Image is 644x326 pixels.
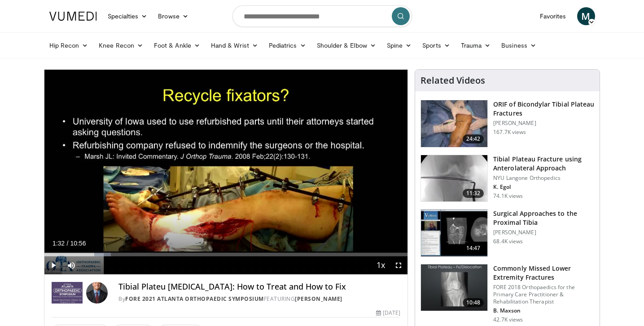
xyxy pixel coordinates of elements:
a: Hand & Wrist [206,36,263,54]
button: Mute [62,256,80,274]
span: 1:32 [53,240,65,247]
button: Play [44,256,62,274]
input: Search topics, interventions [232,5,412,27]
p: [PERSON_NAME] [493,229,594,236]
span: 10:56 [70,240,86,247]
span: / [67,240,69,247]
span: 14:47 [463,244,484,253]
a: [PERSON_NAME] [295,295,342,303]
button: Playback Rate [372,256,390,274]
a: Specialties [102,7,153,25]
a: 11:32 Tibial Plateau Fracture using Anterolateral Approach NYU Langone Orthopedics K. Egol 74.1K ... [421,155,594,202]
p: NYU Langone Orthopedics [493,174,594,182]
p: FORE 2018 Orthopaedics for the Primary Care Practitioner & Rehabilitation Therapist [493,284,594,305]
p: 74.1K views [493,192,523,200]
img: Levy_Tib_Plat_100000366_3.jpg.150x105_q85_crop-smart_upscale.jpg [421,100,487,147]
a: 14:47 Surgical Approaches to the Proximal Tibia [PERSON_NAME] 68.4K views [421,209,594,257]
p: [PERSON_NAME] [493,120,594,127]
span: 10:48 [463,298,484,307]
img: VuMedi Logo [49,12,97,21]
button: Fullscreen [390,256,407,274]
video-js: Video Player [44,70,408,275]
h3: Commonly Missed Lower Extremity Fractures [493,264,594,282]
a: M [577,7,595,25]
span: 11:32 [463,189,484,198]
p: 42.7K views [493,316,523,323]
img: 9nZFQMepuQiumqNn4xMDoxOjBzMTt2bJ.150x105_q85_crop-smart_upscale.jpg [421,155,487,202]
p: B. Maxson [493,307,594,314]
h3: ORIF of Bicondylar Tibial Plateau Fractures [493,100,594,118]
img: FORE 2021 Atlanta Orthopaedic Symposium [52,282,83,304]
a: Business [496,36,542,54]
div: Progress Bar [44,253,408,256]
h3: Surgical Approaches to the Proximal Tibia [493,209,594,227]
span: 24:42 [463,134,484,143]
h3: Tibial Plateau Fracture using Anterolateral Approach [493,155,594,173]
a: Pediatrics [263,36,311,54]
p: 68.4K views [493,238,523,245]
a: Foot & Ankle [149,36,206,54]
a: Favorites [534,7,572,25]
a: 10:48 Commonly Missed Lower Extremity Fractures FORE 2018 Orthopaedics for the Primary Care Pract... [421,264,594,323]
a: Trauma [456,36,496,54]
a: Spine [381,36,417,54]
a: Shoulder & Elbow [311,36,381,54]
img: Avatar [86,282,108,304]
a: Knee Recon [93,36,149,54]
a: Hip Recon [44,36,94,54]
div: [DATE] [376,309,400,317]
a: Browse [153,7,194,25]
div: By FEATURING [118,295,400,303]
img: DA_UIUPltOAJ8wcH4xMDoxOjB1O8AjAz.150x105_q85_crop-smart_upscale.jpg [421,210,487,256]
a: Sports [417,36,456,54]
h4: Related Videos [421,75,485,86]
h4: Tibial Plateu [MEDICAL_DATA]: How to Treat and How to Fix [118,282,400,292]
p: 167.7K views [493,129,526,136]
a: FORE 2021 Atlanta Orthopaedic Symposium [125,295,264,303]
p: K. Egol [493,183,594,191]
img: 4aa379b6-386c-4fb5-93ee-de5617843a87.150x105_q85_crop-smart_upscale.jpg [421,264,487,311]
a: 24:42 ORIF of Bicondylar Tibial Plateau Fractures [PERSON_NAME] 167.7K views [421,100,594,147]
